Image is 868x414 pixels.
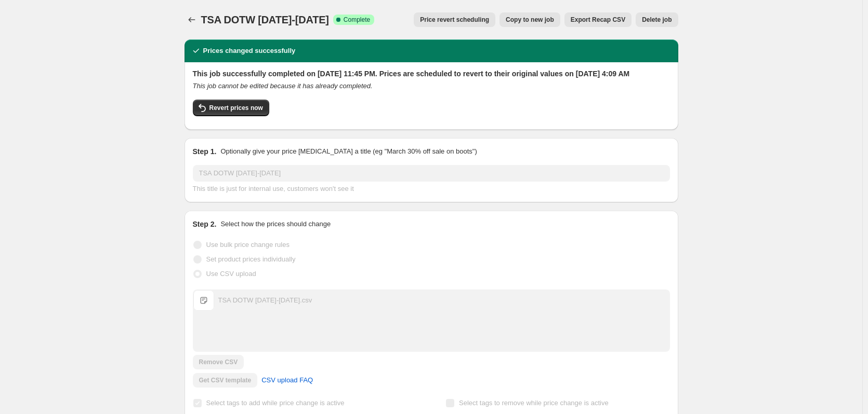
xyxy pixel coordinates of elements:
[193,100,269,116] button: Revert prices now
[255,372,319,389] a: CSV upload FAQ
[193,146,217,157] h2: Step 1.
[344,16,370,24] span: Complete
[499,12,560,27] button: Copy to new job
[185,12,199,27] button: Price change jobs
[193,185,354,192] span: This title is just for internal use, customers won't see it
[201,14,329,25] span: TSA DOTW [DATE]-[DATE]
[261,375,313,385] span: CSV upload FAQ
[571,16,625,24] span: Export Recap CSV
[193,165,670,182] input: 30% off holiday sale
[193,82,373,90] i: This job cannot be edited because it has already completed.
[564,12,632,27] button: Export Recap CSV
[193,219,217,229] h2: Step 2.
[206,255,296,263] span: Set product prices individually
[506,16,554,24] span: Copy to new job
[209,104,263,112] span: Revert prices now
[420,16,489,24] span: Price revert scheduling
[642,16,672,24] span: Delete job
[206,399,345,407] span: Select tags to add while price change is active
[636,12,678,27] button: Delete job
[218,295,312,306] div: TSA DOTW [DATE]-[DATE].csv
[206,241,290,249] span: Use bulk price change rules
[459,399,609,407] span: Select tags to remove while price change is active
[220,219,331,229] p: Select how the prices should change
[206,270,256,278] span: Use CSV upload
[220,146,477,157] p: Optionally give your price [MEDICAL_DATA] a title (eg "March 30% off sale on boots")
[414,12,495,27] button: Price revert scheduling
[193,68,670,79] h2: This job successfully completed on [DATE] 11:45 PM. Prices are scheduled to revert to their origi...
[203,46,296,56] h2: Prices changed successfully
